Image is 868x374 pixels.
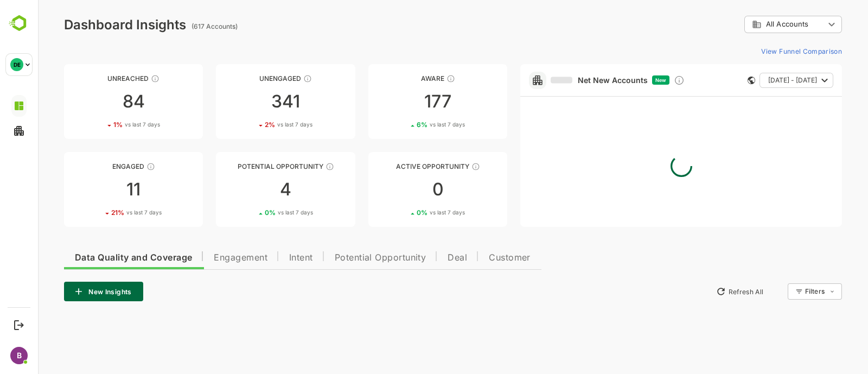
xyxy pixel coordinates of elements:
span: vs last 7 days [87,121,122,129]
span: vs last 7 days [392,121,427,129]
a: EngagedThese accounts are warm, further nurturing would qualify them to MQAs1121%vs last 7 days [26,152,165,227]
div: Unreached [26,74,165,83]
div: DE [10,58,23,71]
div: Unengaged [178,74,317,83]
a: Active OpportunityThese accounts have open opportunities which might be at any of the Sales Stage... [330,152,469,227]
div: 2 % [227,121,275,129]
div: These accounts have open opportunities which might be at any of the Sales Stages [433,162,442,171]
div: B [10,347,28,364]
div: Discover new ICP-fit accounts showing engagement — via intent surges, anonymous website visits, L... [636,75,647,86]
a: Net New Accounts [513,75,610,85]
div: Aware [330,74,469,83]
a: UnreachedThese accounts have not been engaged with for a defined time period841%vs last 7 days [26,64,165,139]
span: vs last 7 days [239,121,275,129]
div: Engaged [26,162,165,170]
div: All Accounts [714,20,787,29]
div: These accounts are MQAs and can be passed on to Inside Sales [288,162,296,171]
span: Deal [410,253,429,262]
span: New [617,77,628,83]
span: All Accounts [728,20,770,28]
span: Engagement [176,253,229,262]
div: 11 [26,181,165,198]
div: 0 [330,181,469,198]
span: Customer [451,253,493,262]
span: Intent [251,253,275,262]
div: Filters [766,282,804,301]
div: 0 % [227,208,275,217]
div: Potential Opportunity [178,162,317,170]
span: vs last 7 days [240,208,275,217]
div: 0 % [379,208,427,217]
div: These accounts are warm, further nurturing would qualify them to MQAs [108,162,117,171]
button: Refresh All [673,283,730,300]
div: 1 % [75,121,122,129]
button: [DATE] - [DATE] [722,73,795,88]
div: 177 [330,93,469,110]
a: Potential OpportunityThese accounts are MQAs and can be passed on to Inside Sales40%vs last 7 days [178,152,317,227]
div: 341 [178,93,317,110]
button: Logout [11,318,26,332]
div: Active Opportunity [330,162,469,170]
span: [DATE] - [DATE] [730,73,779,87]
img: BambooboxLogoMark.f1c84d78b4c51b1a7b5f700c9845e183.svg [5,13,33,34]
div: Filters [767,287,787,295]
button: View Funnel Comparison [719,42,804,60]
div: All Accounts [706,14,804,35]
span: vs last 7 days [88,208,124,217]
div: Dashboard Insights [26,17,148,33]
ag: (617 Accounts) [154,22,203,30]
a: AwareThese accounts have just entered the buying cycle and need further nurturing1776%vs last 7 days [330,64,469,139]
div: These accounts have not been engaged with for a defined time period [113,74,122,83]
button: New Insights [26,282,105,301]
div: This card does not support filter and segments [710,77,717,84]
span: Potential Opportunity [297,253,388,262]
span: Data Quality and Coverage [37,253,154,262]
div: 4 [178,181,317,198]
a: UnengagedThese accounts have not shown enough engagement and need nurturing3412%vs last 7 days [178,64,317,139]
span: vs last 7 days [392,208,427,217]
div: These accounts have just entered the buying cycle and need further nurturing [409,74,417,83]
div: 84 [26,93,165,110]
div: These accounts have not shown enough engagement and need nurturing [265,74,274,83]
div: 21 % [73,208,124,217]
div: 6 % [379,121,427,129]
